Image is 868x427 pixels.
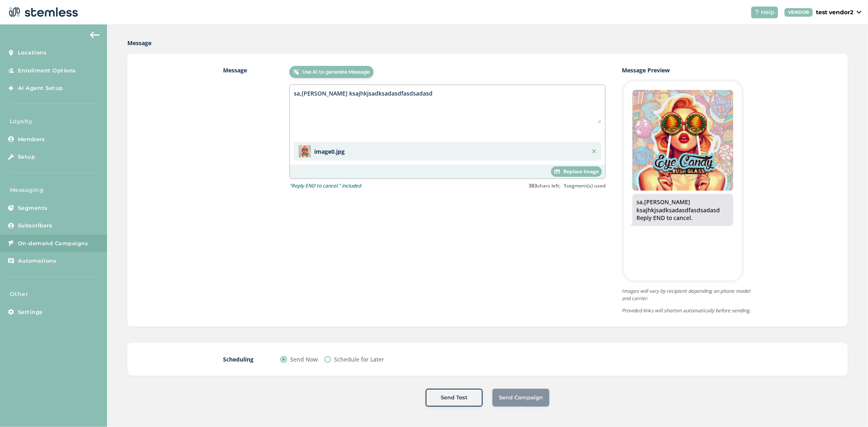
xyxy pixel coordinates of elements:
[622,66,752,74] label: Message Preview
[785,8,813,17] div: VENDOR
[90,32,100,38] img: icon-arrow-back-accent-c549486e.svg
[529,182,560,190] label: chars left;
[564,182,606,190] label: segment(s) used
[18,49,47,57] span: Locations
[334,355,384,364] label: Schedule for Later
[426,389,483,407] button: Send Test
[18,204,48,212] span: Segments
[127,39,151,47] label: Message
[622,307,752,314] p: Provided links will shorten automatically before sending.
[592,149,596,153] img: icon-close-grey-5d0e49a8.svg
[299,145,311,157] img: Z
[302,68,370,76] span: Use AI to generate Message
[18,67,76,75] span: Enrollment Options
[314,147,345,156] p: image0.jpg
[563,168,599,175] span: Replace Image
[18,84,63,92] span: AI Agent Setup
[761,8,775,17] span: Help
[622,288,752,302] p: Images will vary by recipient depending on phone model and carrier.
[18,222,52,230] span: Subscribers
[441,394,468,402] span: Send Test
[564,182,566,189] strong: 1
[857,11,861,14] img: icon_down-arrow-small-66adaf34.svg
[632,90,733,191] img: Z
[18,257,57,265] span: Automations
[816,8,853,17] p: test vendor2
[636,198,729,222] div: sa,[PERSON_NAME] ksajhkjsadksadasdfasdsadasd Reply END to cancel.
[754,10,759,15] img: icon-help-white-03924b79.svg
[18,153,35,161] span: Setup
[289,66,374,78] button: Use AI to generate Message
[18,135,45,144] span: Members
[827,388,868,427] iframe: Chat Widget
[529,182,537,189] strong: 383
[18,240,88,248] span: On-demand Campaigns
[7,4,78,20] img: logo-dark-0685b13c.svg
[289,182,361,190] p: "Reply END to cancel." included
[18,308,43,316] span: Settings
[223,355,264,364] label: Scheduling
[554,170,560,174] img: icon-image-white-304da26c.svg
[223,66,273,190] label: Message
[290,355,318,364] label: Send Now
